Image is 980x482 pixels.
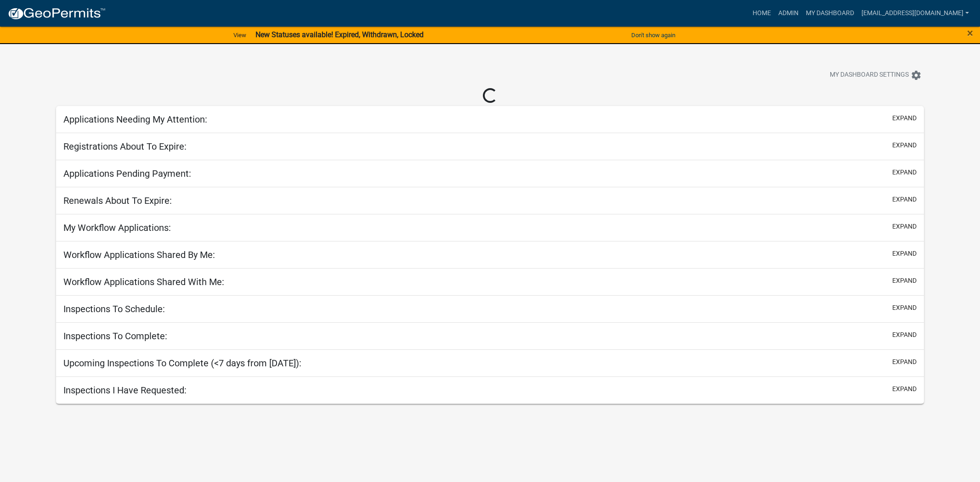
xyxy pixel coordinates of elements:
[858,5,973,22] a: [EMAIL_ADDRESS][DOMAIN_NAME]
[775,5,802,22] a: Admin
[892,249,917,258] button: expand
[802,5,858,22] a: My Dashboard
[892,222,917,231] button: expand
[63,358,301,369] h5: Upcoming Inspections To Complete (<7 days from [DATE]):
[892,276,917,286] button: expand
[911,70,922,81] i: settings
[749,5,775,22] a: Home
[255,30,424,39] strong: New Statuses available! Expired, Withdrawn, Locked
[892,384,917,394] button: expand
[892,195,917,204] button: expand
[892,357,917,367] button: expand
[63,195,172,206] h5: Renewals About To Expire:
[63,222,171,233] h5: My Workflow Applications:
[892,330,917,340] button: expand
[63,114,207,125] h5: Applications Needing My Attention:
[63,331,167,342] h5: Inspections To Complete:
[892,140,917,150] button: expand
[892,168,917,177] button: expand
[967,27,973,39] span: ×
[63,141,187,152] h5: Registrations About To Expire:
[63,303,165,314] h5: Inspections To Schedule:
[628,28,679,43] button: Don't show again
[63,385,187,396] h5: Inspections I Have Requested:
[63,276,224,287] h5: Workflow Applications Shared With Me:
[822,66,929,84] button: My Dashboard Settingssettings
[892,113,917,123] button: expand
[830,70,909,81] span: My Dashboard Settings
[63,249,215,260] h5: Workflow Applications Shared By Me:
[63,168,191,179] h5: Applications Pending Payment:
[230,28,250,43] a: View
[892,303,917,313] button: expand
[967,28,973,39] button: Close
